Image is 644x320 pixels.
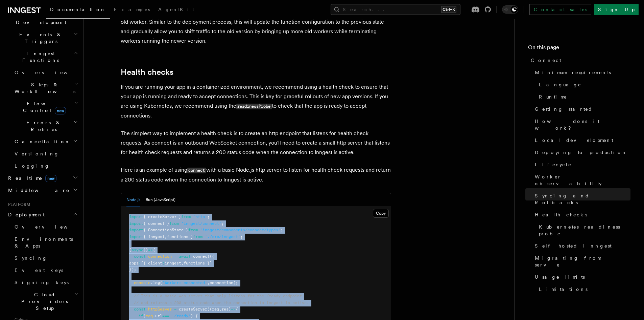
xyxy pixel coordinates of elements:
[12,119,73,133] span: Errors & Retries
[154,2,198,18] a: AgentKit
[12,148,79,160] a: Versioning
[15,280,69,285] span: Signing keys
[5,202,30,207] span: Platform
[539,93,567,100] span: Runtime
[528,43,630,54] h4: On this page
[12,79,79,98] button: Steps & Workflows
[536,221,630,240] a: Kubernetes readiness probe
[181,221,221,226] span: 'inngest/connect'
[532,103,630,115] a: Getting started
[139,261,141,265] span: :
[121,129,391,157] p: The simplest way to implement a health check is to create an http endpoint that listens for healt...
[129,248,132,252] span: (
[12,116,79,135] button: Errors & Retries
[15,268,63,273] span: Event keys
[12,66,79,79] a: Overview
[373,209,389,218] button: Copy
[535,149,627,156] span: Deploying to production
[5,12,74,26] span: Local Development
[150,280,160,285] span: .log
[134,254,146,259] span: const
[12,252,79,264] a: Syncing
[129,267,136,272] span: });
[12,289,79,314] button: Cloud Providers Setup
[5,211,45,218] span: Deployment
[181,261,184,265] span: ,
[12,160,79,172] a: Logging
[50,7,106,12] span: Documentation
[532,190,630,209] a: Syncing and Rollbacks
[210,254,214,259] span: ({
[146,193,175,207] button: Bun (JavaScript)
[5,50,73,64] span: Inngest Functions
[5,9,79,28] button: Local Development
[134,280,150,285] span: console
[12,98,79,116] button: Flow Controlnew
[532,171,630,190] a: Worker observability
[172,314,191,318] span: '/ready'
[141,261,162,265] span: [{ client
[281,228,283,232] span: ;
[129,221,143,226] span: import
[12,135,79,148] button: Cancellation
[441,6,456,13] kbd: Ctrl+K
[12,264,79,276] a: Event keys
[193,254,210,259] span: connect
[191,314,198,318] span: ) {
[12,291,75,312] span: Cloud Providers Setup
[205,234,240,239] span: './src/inngest'
[187,168,206,173] code: connect
[46,2,110,19] a: Documentation
[143,214,181,219] span: { createServer }
[331,4,460,15] button: Search...Ctrl+K
[193,234,202,239] span: from
[12,81,75,95] span: Steps & Workflows
[535,255,630,268] span: Migrating from serve
[535,106,593,112] span: Getting started
[181,214,191,219] span: from
[15,70,84,75] span: Overview
[114,7,150,12] span: Examples
[165,261,181,265] span: inngest
[502,5,518,14] button: Toggle dark mode
[148,248,153,252] span: =>
[134,307,146,312] span: const
[160,280,162,285] span: (
[143,234,165,239] span: { inngest
[126,193,140,207] button: Node.js
[529,4,591,15] a: Contact sales
[129,214,143,219] span: import
[532,271,630,283] a: Usage limits
[121,8,391,46] p: Once all old workers have terminated after a deployment, you can roll back to an old version by b...
[532,240,630,252] a: Self hosted Inngest
[134,294,302,298] span: // This is a basic web server that only listens for the /ready endpoint
[15,236,73,249] span: Environments & Apps
[231,307,236,312] span: =>
[12,100,74,114] span: Flow Control
[236,307,238,312] span: {
[539,286,588,293] span: Limitations
[121,165,391,185] p: Here is an example of using with a basic Node.js http server to listen for health check requests ...
[143,248,148,252] span: ()
[179,254,191,259] span: await
[45,175,56,182] span: new
[121,82,391,121] p: If you are running your app in a containerized environment, we recommend using a health check to ...
[210,280,238,285] span: connection);
[174,307,176,312] span: =
[532,252,630,271] a: Migrating from serve
[219,307,221,312] span: ,
[221,307,231,312] span: res)
[236,104,272,109] code: readinessProbe
[5,187,70,194] span: Middleware
[5,47,79,66] button: Inngest Functions
[532,66,630,79] a: Minimum requirements
[165,234,167,239] span: ,
[12,138,70,145] span: Cancellation
[129,261,139,265] span: apps
[535,274,585,280] span: Usage limits
[5,28,79,47] button: Events & Triggers
[535,69,611,76] span: Minimum requirements
[162,280,207,285] span: 'Worker: connected'
[539,81,581,88] span: Language
[153,314,162,318] span: .url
